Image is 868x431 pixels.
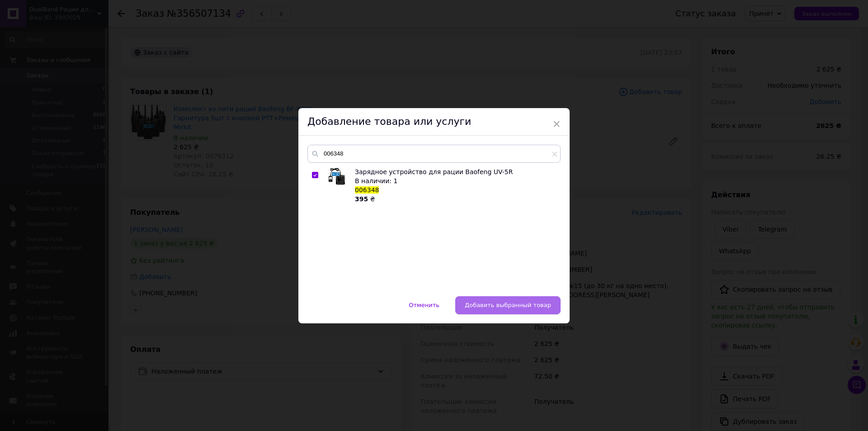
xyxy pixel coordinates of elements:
[355,176,556,185] div: В наличии: 1
[465,302,551,308] span: Добавить выбранный товар
[298,108,570,136] div: Добавление товара или услуги
[355,194,556,204] div: ₴
[355,186,379,194] span: 006348
[328,167,346,185] img: Зарядное устройство для рации Baofeng UV-5R
[355,195,368,203] b: 395
[307,145,561,163] input: Поиск по товарам и услугам
[455,296,561,314] button: Добавить выбранный товар
[552,116,561,132] span: ×
[355,168,513,175] span: Зарядное устройство для рации Baofeng UV-5R
[399,296,449,314] button: Отменить
[409,302,439,308] span: Отменить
